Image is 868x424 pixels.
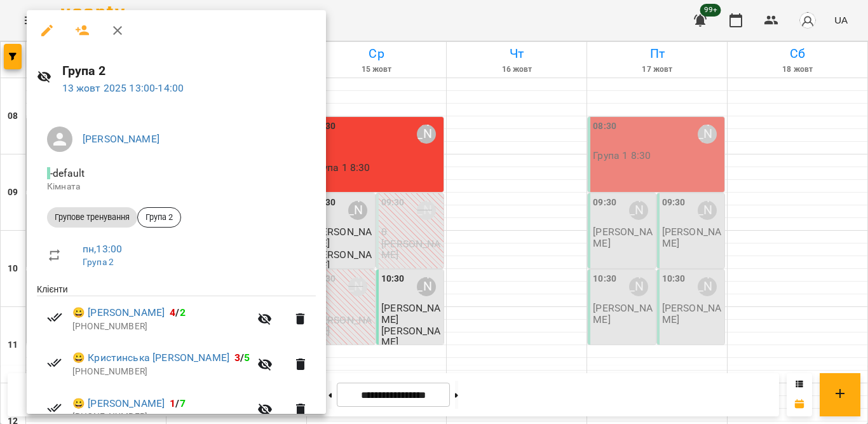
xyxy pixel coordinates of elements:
[47,310,62,325] svg: Візит сплачено
[180,397,186,409] span: 7
[138,212,180,223] span: Група 2
[170,397,175,409] span: 1
[72,366,250,378] p: [PHONE_NUMBER]
[234,352,240,364] span: 3
[47,167,87,179] span: - default
[234,352,250,364] b: /
[72,396,165,411] a: 😀 [PERSON_NAME]
[180,306,186,318] span: 2
[47,181,306,193] p: Кімната
[170,306,175,318] span: 4
[83,257,114,267] a: Група 2
[244,352,250,364] span: 5
[83,243,122,255] a: пн , 13:00
[47,212,137,223] span: Групове тренування
[62,82,184,94] a: 13 жовт 2025 13:00-14:00
[47,400,62,416] svg: Візит сплачено
[170,397,185,409] b: /
[170,306,185,318] b: /
[137,207,181,228] div: Група 2
[72,350,229,366] a: 😀 Кристинська [PERSON_NAME]
[72,320,250,333] p: [PHONE_NUMBER]
[72,305,165,320] a: 😀 [PERSON_NAME]
[47,355,62,371] svg: Візит сплачено
[62,61,316,81] h6: Група 2
[83,133,159,145] a: [PERSON_NAME]
[72,411,250,423] p: [PHONE_NUMBER]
